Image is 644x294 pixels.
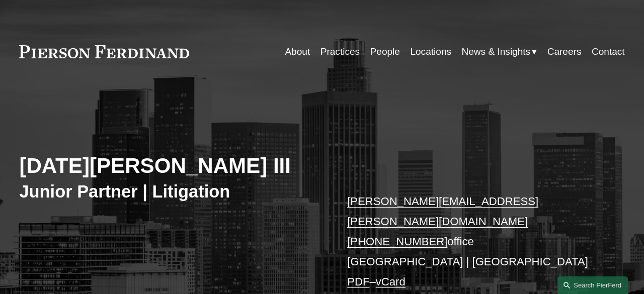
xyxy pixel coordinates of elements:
[320,42,360,61] a: Practices
[547,42,582,61] a: Careers
[347,195,538,228] a: [PERSON_NAME][EMAIL_ADDRESS][PERSON_NAME][DOMAIN_NAME]
[347,235,447,248] a: [PHONE_NUMBER]
[19,153,322,178] h2: [DATE][PERSON_NAME] III
[347,191,599,291] p: office [GEOGRAPHIC_DATA] | [GEOGRAPHIC_DATA] –
[376,275,406,288] a: vCard
[347,275,369,288] a: PDF
[285,42,310,61] a: About
[410,42,451,61] a: Locations
[370,42,400,61] a: People
[461,42,537,61] a: folder dropdown
[461,43,530,60] span: News & Insights
[592,42,625,61] a: Contact
[19,181,322,203] h3: Junior Partner | Litigation
[557,276,628,294] a: Search this site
